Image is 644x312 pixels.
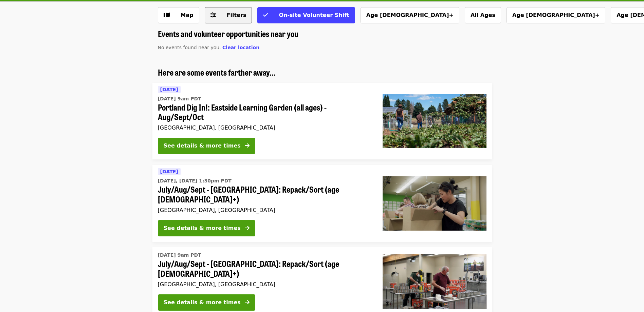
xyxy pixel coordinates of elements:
span: July/Aug/Sept - [GEOGRAPHIC_DATA]: Repack/Sort (age [DEMOGRAPHIC_DATA]+) [158,184,372,204]
button: See details & more times [158,220,255,236]
div: [GEOGRAPHIC_DATA], [GEOGRAPHIC_DATA] [158,207,372,213]
button: See details & more times [158,138,255,154]
i: arrow-right icon [245,225,250,231]
i: map icon [164,12,170,18]
button: On-site Volunteer Shift [257,7,355,23]
div: See details & more times [164,224,241,232]
img: July/Aug/Sept - Portland: Repack/Sort (age 16+) organized by Oregon Food Bank [383,254,486,309]
button: All Ages [465,7,501,23]
i: check icon [263,12,268,18]
span: [DATE] [160,87,178,92]
img: Portland Dig In!: Eastside Learning Garden (all ages) - Aug/Sept/Oct organized by Oregon Food Bank [383,94,486,148]
span: Map [181,12,194,18]
span: Filters [227,12,246,18]
button: See details & more times [158,294,255,311]
button: Show map view [158,7,199,23]
span: No events found near you. [158,45,221,50]
div: [GEOGRAPHIC_DATA], [GEOGRAPHIC_DATA] [158,124,372,131]
span: [DATE] [160,169,178,174]
i: arrow-right icon [245,299,250,306]
i: sliders-h icon [210,12,216,18]
div: [GEOGRAPHIC_DATA], [GEOGRAPHIC_DATA] [158,281,372,288]
div: See details & more times [164,142,241,150]
time: [DATE] 9am PDT [158,95,201,102]
span: On-site Volunteer Shift [279,12,349,18]
span: Events and volunteer opportunities near you [158,27,298,39]
img: July/Aug/Sept - Portland: Repack/Sort (age 8+) organized by Oregon Food Bank [383,176,486,231]
button: Age [DEMOGRAPHIC_DATA]+ [361,7,459,23]
a: See details for "July/Aug/Sept - Portland: Repack/Sort (age 8+)" [152,165,492,242]
span: Portland Dig In!: Eastside Learning Garden (all ages) - Aug/Sept/Oct [158,102,372,122]
time: [DATE] 9am PDT [158,252,201,259]
div: See details & more times [164,298,241,307]
button: Filters (0 selected) [205,7,252,23]
time: [DATE], [DATE] 1:30pm PDT [158,177,232,184]
a: See details for "Portland Dig In!: Eastside Learning Garden (all ages) - Aug/Sept/Oct" [152,83,492,160]
span: Clear location [222,45,259,50]
span: July/Aug/Sept - [GEOGRAPHIC_DATA]: Repack/Sort (age [DEMOGRAPHIC_DATA]+) [158,259,372,278]
span: Here are some events farther away... [158,66,276,78]
i: arrow-right icon [245,142,250,149]
button: Clear location [222,44,259,51]
button: Age [DEMOGRAPHIC_DATA]+ [507,7,605,23]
